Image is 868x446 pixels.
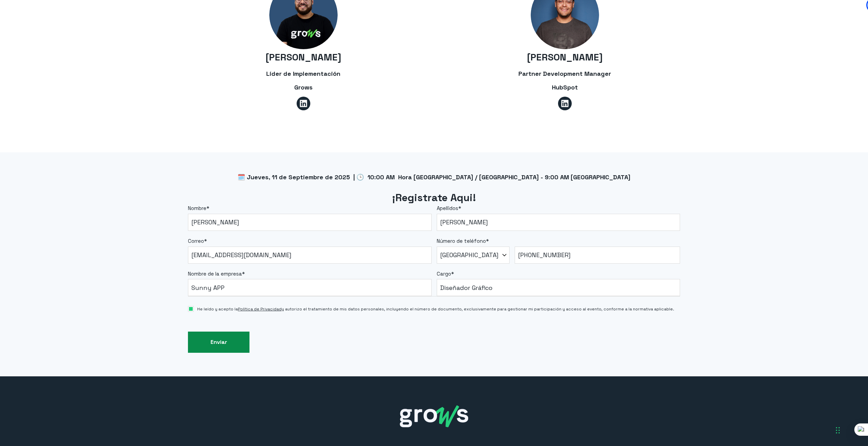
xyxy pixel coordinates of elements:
[437,238,486,244] span: Número de teléfono
[527,51,603,63] span: [PERSON_NAME]
[400,405,468,427] img: grows-white_1
[238,173,630,181] span: 🗓️ Jueves, 11 de Septiembre de 2025 | 🕒 10:00 AM Hora [GEOGRAPHIC_DATA] / [GEOGRAPHIC_DATA] - 9:0...
[238,306,282,312] a: Política de Privacidad
[745,350,868,446] iframe: Chat Widget
[188,205,206,211] span: Nombre
[188,306,194,312] input: He leído y acepto laPolítica de Privacidady autorizo el tratamiento de mis datos personales, incl...
[266,70,340,78] span: Líder de Implementación
[297,97,310,110] a: Síguenos en LinkedIn
[294,83,313,91] span: Grows
[197,306,674,312] span: He leído y acepto la y autorizo el tratamiento de mis datos personales, incluyendo el número de d...
[518,70,611,78] span: Partner Development Manager
[437,205,458,211] span: Apellidos
[188,238,204,244] span: Correo
[266,51,341,63] span: [PERSON_NAME]
[437,270,451,277] span: Cargo
[188,191,680,205] h2: ¡Registrate Aqui!
[558,97,572,110] a: Síguenos en LinkedIn
[188,270,242,277] span: Nombre de la empresa
[552,83,578,91] span: HubSpot
[188,332,249,353] input: Enviar
[836,420,840,441] div: Arrastrar
[745,350,868,446] div: Widget de chat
